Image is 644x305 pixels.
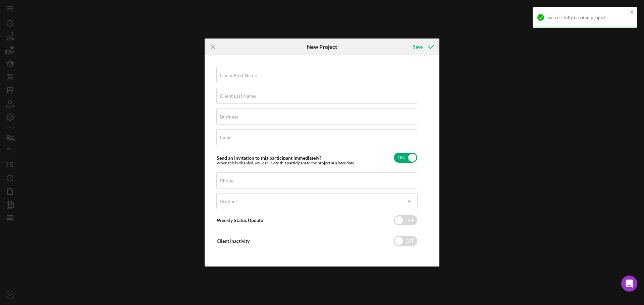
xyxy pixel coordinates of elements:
div: Open Intercom Messenger [621,276,637,292]
label: Weekly Status Update [217,217,263,223]
label: Phone [220,178,233,183]
label: Client First Name [220,73,257,78]
div: Save [413,40,423,54]
label: Client Last Name [220,93,256,99]
h6: New Project [307,44,337,50]
div: Product [220,199,237,204]
label: Business [220,114,238,120]
label: Client Inactivity [217,238,250,244]
button: close [630,9,635,16]
label: Send an invitation to this participant immediately? [217,155,321,161]
label: Email [220,135,232,140]
button: Save [406,40,439,54]
div: When this is disabled, you can invite this participant to the project at a later date. [217,161,355,165]
div: Successfully created project. [547,15,628,20]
